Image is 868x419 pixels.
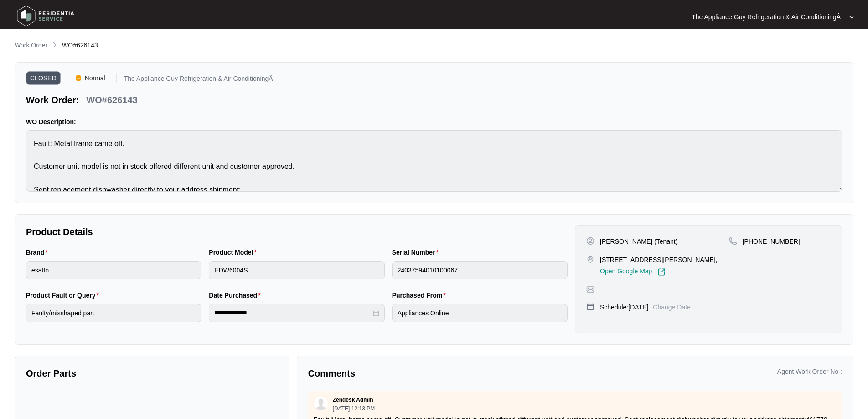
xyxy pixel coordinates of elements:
label: Date Purchased [209,291,264,300]
p: [PERSON_NAME] (Tenant) [600,237,677,246]
input: Date Purchased [214,308,371,318]
img: user-pin [586,237,594,245]
p: Work Order: [26,94,79,106]
input: Purchased From [392,304,568,322]
img: residentia service logo [14,2,77,30]
p: Comments [308,367,569,380]
span: WO#626143 [62,42,98,49]
p: WO#626143 [86,94,137,106]
span: Normal [81,71,109,85]
p: Schedule: [DATE] [600,303,648,312]
a: Work Order [13,41,49,51]
img: dropdown arrow [849,15,854,19]
img: Link-External [657,268,666,276]
p: [PHONE_NUMBER] [743,237,800,246]
label: Product Fault or Query [26,291,103,300]
a: Open Google Map [600,268,666,276]
input: Brand [26,261,201,279]
label: Serial Number [392,248,442,257]
img: map-pin [586,303,594,311]
img: Vercel Logo [76,75,81,81]
input: Serial Number [392,261,568,279]
span: CLOSED [26,71,61,85]
p: [DATE] 12:13 PM [333,406,375,411]
p: Order Parts [26,367,278,380]
img: chevron-right [51,41,58,48]
p: The Appliance Guy Refrigeration & Air ConditioningÂ [124,75,273,85]
p: Change Date [653,303,691,312]
input: Product Model [209,261,384,279]
p: Work Order [15,41,47,50]
p: [STREET_ADDRESS][PERSON_NAME], [600,255,718,264]
p: The Appliance Guy Refrigeration & Air ConditioningÂ [692,12,841,21]
textarea: Fault: Metal frame came off. Customer unit model is not in stock offered different unit and custo... [26,130,842,192]
label: Product Model [209,248,260,257]
label: Brand [26,248,52,257]
label: Purchased From [392,291,449,300]
img: user.svg [314,397,328,410]
img: map-pin [586,255,594,263]
p: WO Description: [26,117,842,126]
p: Zendesk Admin [333,396,373,403]
p: Product Details [26,225,568,238]
img: map-pin [729,237,737,245]
input: Product Fault or Query [26,304,201,322]
p: Agent Work Order No : [777,367,842,376]
img: map-pin [586,285,594,293]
